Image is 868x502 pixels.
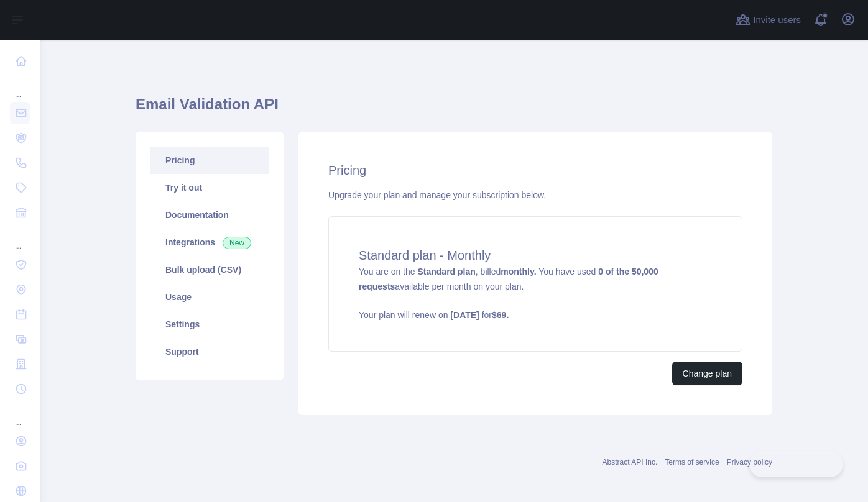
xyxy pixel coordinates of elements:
[150,174,269,201] a: Try it out
[501,267,536,276] strong: monthly.
[665,458,719,467] a: Terms of service
[150,338,269,365] a: Support
[150,147,269,174] a: Pricing
[603,458,658,467] a: Abstract API Inc.
[150,311,269,338] a: Settings
[359,267,712,321] span: You are on the , billed You have used available per month on your plan.
[328,162,742,179] h2: Pricing
[223,237,251,249] span: New
[359,247,712,264] h4: Standard plan - Monthly
[150,201,269,229] a: Documentation
[753,13,801,27] span: Invite users
[450,310,479,320] strong: [DATE]
[150,256,269,283] a: Bulk upload (CSV)
[136,94,772,124] h1: Email Validation API
[150,229,269,256] a: Integrations New
[672,362,742,385] button: Change plan
[417,267,475,276] strong: Standard plan
[749,451,843,477] iframe: Toggle Customer Support
[10,226,30,251] div: ...
[733,10,803,30] button: Invite users
[10,75,30,99] div: ...
[727,458,772,467] a: Privacy policy
[10,403,30,427] div: ...
[359,309,712,321] p: Your plan will renew on for
[492,310,509,320] strong: $ 69 .
[359,267,658,291] strong: 0 of the 50,000 requests
[150,283,269,311] a: Usage
[328,189,742,201] div: Upgrade your plan and manage your subscription below.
